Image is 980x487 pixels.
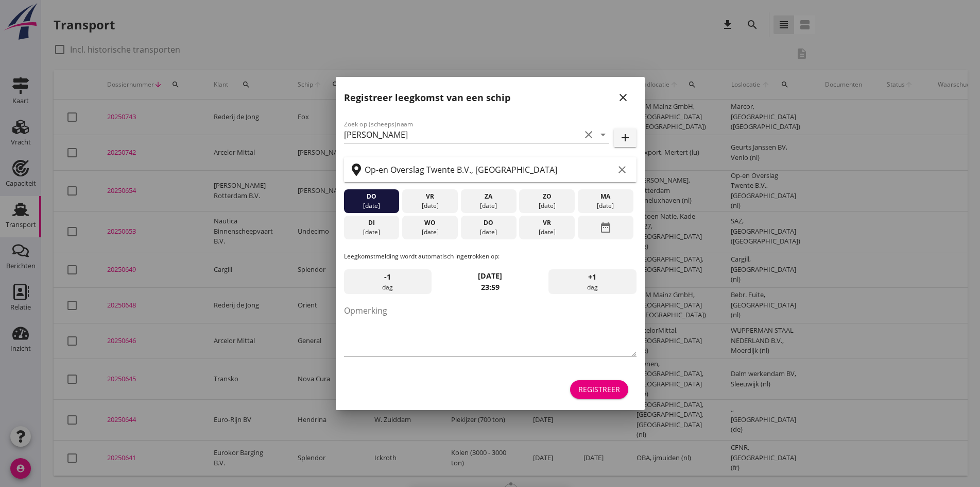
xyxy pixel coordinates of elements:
input: Zoek op terminal of plaats [365,161,614,178]
div: [DATE] [580,201,631,210]
i: date_range [599,218,612,237]
i: arrow_drop_down [597,128,609,141]
span: +1 [588,271,596,283]
div: vr [405,192,455,201]
div: dag [548,269,636,294]
div: zo [522,192,572,201]
div: [DATE] [463,201,513,210]
strong: [DATE] [478,271,502,281]
div: [DATE] [405,201,455,210]
input: Zoek op (scheeps)naam [344,126,580,143]
div: [DATE] [346,228,397,237]
div: [DATE] [346,201,397,210]
div: [DATE] [463,228,513,237]
p: Leegkomstmelding wordt automatisch ingetrokken op: [344,252,637,261]
div: dag [344,269,432,294]
div: di [346,218,397,228]
i: clear [616,164,628,176]
div: [DATE] [522,201,572,210]
div: do [346,192,397,201]
div: vr [522,218,572,228]
textarea: Opmerking [344,302,637,356]
h2: Registreer leegkomst van een schip [344,91,510,105]
div: wo [405,218,455,228]
button: Registreer [570,380,628,399]
i: add [619,132,631,144]
strong: 23:59 [481,282,500,292]
span: -1 [384,271,391,283]
div: do [463,218,513,228]
i: close [617,91,629,104]
div: za [463,192,513,201]
div: [DATE] [522,228,572,237]
i: clear [582,128,595,141]
div: [DATE] [405,228,455,237]
div: Registreer [578,384,620,395]
div: ma [580,192,631,201]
